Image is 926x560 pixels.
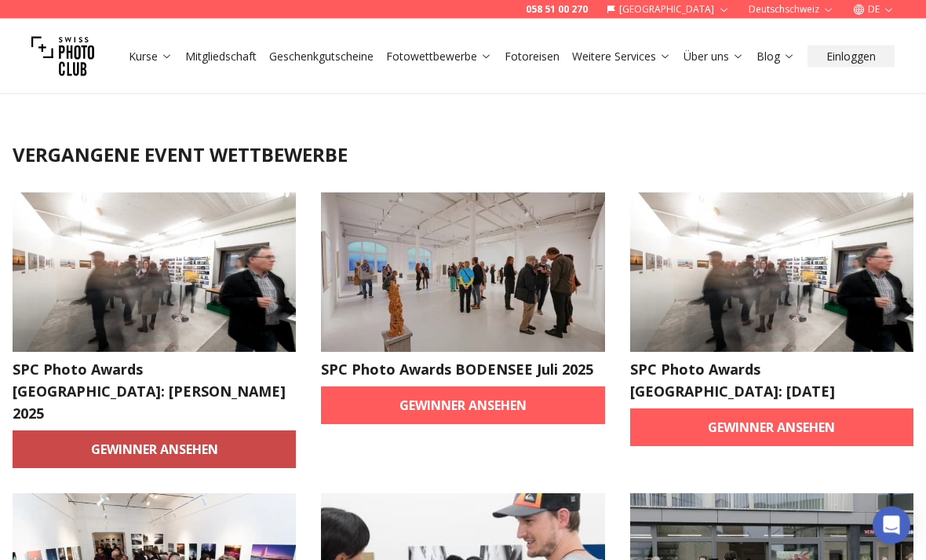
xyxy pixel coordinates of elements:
img: Swiss photo club [31,25,94,88]
a: Geschenkgutscheine [269,49,374,64]
a: Weitere Services [572,49,671,64]
a: Blog [756,49,795,64]
h2: SPC Photo Awards [GEOGRAPHIC_DATA]: [DATE] [630,359,913,403]
h2: SPC Photo Awards BODENSEE Juli 2025 [321,359,604,381]
button: Blog [750,46,801,68]
button: Weitere Services [566,46,677,68]
a: Über uns [684,49,744,64]
img: SPC Photo Awards BODENSEE Juli 2025 [321,193,604,353]
a: Gewinner ansehen [13,431,296,469]
button: Einloggen [808,46,895,68]
a: Gewinner ansehen [630,409,913,447]
img: SPC Photo Awards Zürich: Herbst 2025 [13,193,296,353]
a: Fotowettbewerbe [386,49,492,64]
div: Open Intercom Messenger [873,507,910,544]
button: Fotoreisen [498,46,566,68]
h2: SPC Photo Awards [GEOGRAPHIC_DATA]: [PERSON_NAME] 2025 [13,359,296,425]
button: Geschenkgutscheine [263,46,380,68]
a: Gewinner ansehen [321,387,604,425]
a: 058 51 00 270 [526,3,588,16]
img: SPC Photo Awards Zürich: Juni 2025 [630,193,913,353]
a: Fotoreisen [505,49,560,64]
button: Über uns [677,46,750,68]
a: Mitgliedschaft [185,49,257,64]
h1: Vergangene Event Wettbewerbe [13,143,913,168]
button: Fotowettbewerbe [380,46,498,68]
button: Kurse [122,46,179,68]
button: Mitgliedschaft [179,46,263,68]
a: Kurse [129,49,173,64]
